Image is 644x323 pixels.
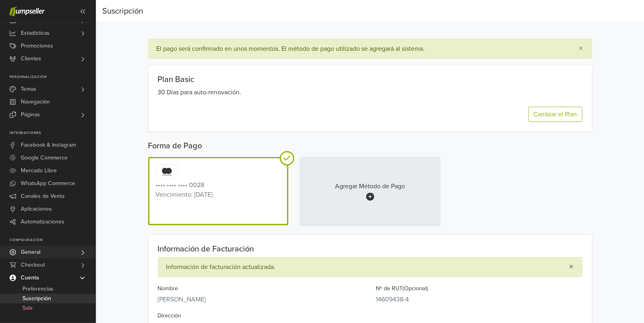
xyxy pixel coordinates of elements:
[195,191,213,199] span: [DATE]
[21,96,50,108] span: Navegación
[157,45,425,53] div: El pago será confirmado en unos momentos. El método de pago utilizado se agregará al sistema.
[376,284,429,293] label: Nº de RUT ( Opcional )
[22,294,51,303] span: Suscripción
[21,259,45,271] span: Checkout
[376,295,582,304] div: 14609438-4
[10,75,96,80] p: Personalización
[156,181,205,189] span: •••• •••• •••• 0028
[10,238,96,243] p: Configuración
[21,164,57,177] span: Mercado Libre
[10,131,96,136] p: Integraciones
[569,261,574,273] span: ×
[21,271,39,284] span: Cuenta
[21,246,40,259] span: General
[21,203,52,215] span: Aplicaciones
[21,190,64,203] span: Canales de Venta
[22,303,33,313] span: Salir
[21,83,36,96] span: Temas
[335,181,405,201] div: Agregar Método de Pago
[21,177,75,190] span: WhatsApp Commerce
[158,295,364,304] div: [PERSON_NAME]
[22,284,54,294] span: Preferencias
[569,262,574,272] button: Close
[158,284,178,293] label: Nombre
[21,40,53,52] span: Promociones
[158,244,582,254] div: Información de Facturación
[21,108,40,121] span: Páginas
[158,311,181,320] label: Dirección
[579,43,584,54] span: ×
[21,152,68,164] span: Google Commerce
[158,75,582,84] div: Plan Basic
[158,257,582,277] div: Información de facturación actualizada.
[528,107,582,122] button: Cambiar el Plan
[148,141,592,151] div: Forma de Pago
[300,157,440,225] a: Agregar Método de Pago
[21,52,41,65] span: Clientes
[528,108,582,116] a: Cambiar el Plan
[158,88,241,96] span: 30 Días para auto-renovación.
[156,190,281,199] div: Vencimiento :
[21,27,50,40] span: Estadísticas
[102,3,143,19] div: Suscripción
[21,215,64,228] span: Automatizaciones
[21,139,76,152] span: Facebook & Instagram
